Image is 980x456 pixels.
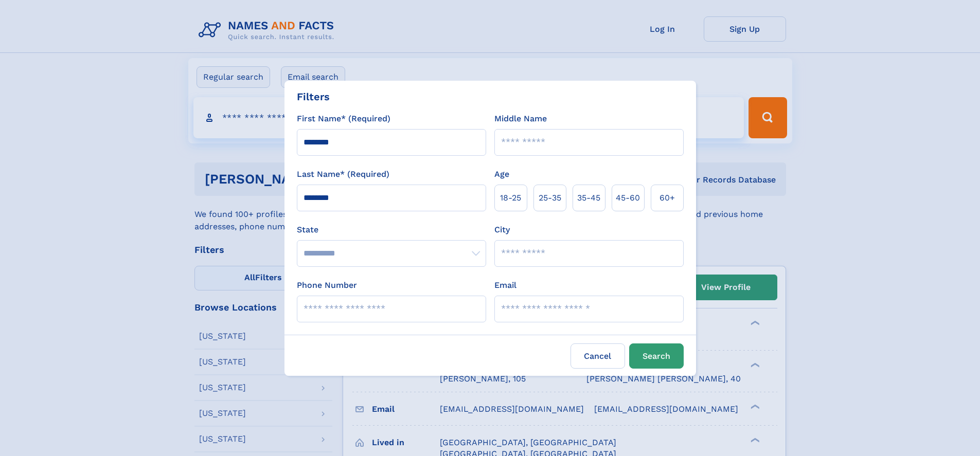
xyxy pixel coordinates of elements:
span: 45‑60 [616,192,640,204]
label: Middle Name [494,113,547,125]
span: 25‑35 [539,192,561,204]
label: Phone Number [297,279,357,291]
label: City [494,224,510,236]
label: First Name* (Required) [297,113,390,125]
label: State [297,224,486,236]
label: Email [494,279,516,291]
span: 35‑45 [577,192,600,204]
button: Search [629,343,684,369]
label: Cancel [571,343,625,369]
label: Last Name* (Required) [297,168,389,180]
label: Age [494,168,509,180]
span: 60+ [660,192,675,204]
div: Filters [297,89,330,104]
span: 18‑25 [500,192,521,204]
